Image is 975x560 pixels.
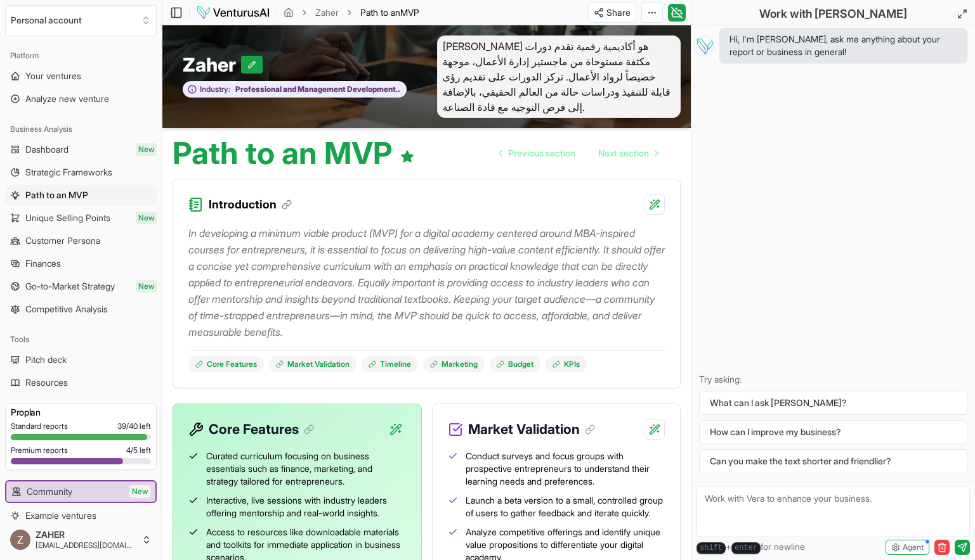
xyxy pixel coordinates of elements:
[362,356,418,372] a: Timeline
[117,421,151,431] span: 39 / 40 left
[11,421,68,431] span: Standard reports
[5,89,157,109] a: Analyze new venture
[25,257,61,270] span: Finances
[25,143,69,156] span: Dashboard
[5,162,157,182] a: Strategic Frameworks
[490,356,540,372] a: Budget
[731,542,761,554] kbd: enter
[136,212,157,224] span: New
[230,84,400,94] span: Professional and Management Development Training
[136,143,157,156] span: New
[25,166,112,179] span: Strategic Frameworks
[423,356,485,372] a: Marketing
[606,6,631,19] span: Share
[5,208,157,228] a: Unique Selling PointsNew
[126,445,151,455] span: 4 / 5 left
[25,212,110,224] span: Unique Selling Points
[588,141,668,166] a: Go to next page
[173,138,415,169] h1: Path to an MVP
[5,139,157,160] a: DashboardNew
[5,372,157,393] a: Resources
[183,81,407,98] button: Industry:Professional and Management Development Training
[269,356,357,372] a: Market Validation
[699,391,967,415] button: What can I ask [PERSON_NAME]?
[730,33,957,58] span: Hi, I'm [PERSON_NAME], ask me anything about your report or business in general!
[188,225,665,340] p: In developing a minimum viable product (MVP) for a digital academy centered around MBA-inspired c...
[489,141,668,166] nav: pagination
[437,35,681,118] span: [PERSON_NAME] هو أكاديمية رقمية تقدم دورات مكثفة مستوحاة من ماجستير إدارة الأعمال، موجهة خصيصاً ل...
[546,356,587,372] a: KPIs
[5,350,157,370] a: Pitch deck
[699,420,967,444] button: How can I improve my business?
[25,189,88,201] span: Path to an MVP
[5,185,157,205] a: Path to an MVP
[5,506,157,526] a: Example ventures
[188,356,264,372] a: Core Features
[466,494,665,519] span: Launch a beta version to a small, controlled group of users to gather feedback and iterate quickly.
[699,449,967,473] button: Can you make the text shorter and friendlier?
[284,6,419,19] nav: breadcrumb
[5,5,157,35] button: Select an organization
[5,276,157,296] a: Go-to-Market StrategyNew
[206,450,406,488] span: Curated curriculum focusing on business essentials such as finance, marketing, and strategy tailo...
[25,234,100,247] span: Customer Persona
[360,6,419,19] span: Path to anMVP
[183,53,241,76] span: Zaher
[697,542,726,554] kbd: shift
[10,530,30,550] img: ACg8ocLTdIRl1fpCtaTcgmWxKhh91daiNjXs9Ou-6YbQ0Fo71ZwDkMg=s96-c
[5,119,157,139] div: Business Analysis
[508,147,575,160] span: Previous section
[25,353,67,366] span: Pitch deck
[598,147,649,160] span: Next section
[5,329,157,350] div: Tools
[360,7,400,18] span: Path to an
[489,141,586,166] a: Go to previous page
[25,92,109,105] span: Analyze new venture
[25,280,115,293] span: Go-to-Market Strategy
[25,376,68,389] span: Resources
[5,299,157,319] a: Competitive Analysis
[5,525,157,555] button: ZAHER[EMAIL_ADDRESS][DOMAIN_NAME]
[697,540,805,554] span: + for newline
[6,481,155,502] a: CommunityNew
[588,3,636,23] button: Share
[136,280,157,293] span: New
[27,485,72,498] span: Community
[759,5,907,23] h2: Work with [PERSON_NAME]
[886,540,929,555] button: Agent
[5,253,157,274] a: Finances
[25,303,108,315] span: Competitive Analysis
[315,6,339,19] a: Zaher
[11,406,151,419] h3: Pro plan
[206,494,406,519] span: Interactive, live sessions with industry leaders offering mentorship and real-world insights.
[466,450,665,488] span: Conduct surveys and focus groups with prospective entrepreneurs to understand their learning need...
[11,445,68,455] span: Premium reports
[699,373,967,386] p: Try asking:
[5,66,157,86] a: Your ventures
[694,35,714,56] img: Vera
[468,419,595,440] h3: Market Validation
[5,231,157,251] a: Customer Persona
[25,509,96,522] span: Example ventures
[36,540,136,550] span: [EMAIL_ADDRESS][DOMAIN_NAME]
[903,542,924,552] span: Agent
[129,485,150,498] span: New
[36,529,136,540] span: ZAHER
[209,419,314,440] h3: Core Features
[209,196,292,213] h3: Introduction
[5,46,157,66] div: Platform
[196,5,270,20] img: logo
[200,84,230,94] span: Industry:
[25,70,81,82] span: Your ventures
